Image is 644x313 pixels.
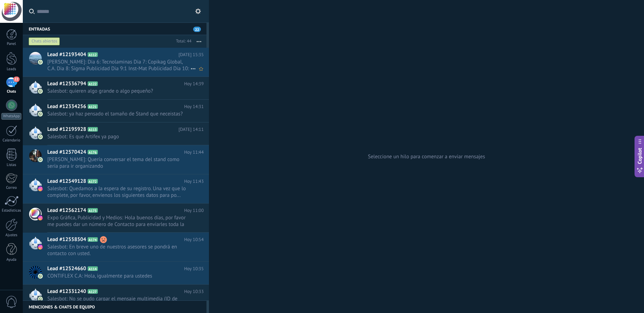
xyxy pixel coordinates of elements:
span: A176 [88,150,98,154]
img: com.amocrm.amocrmwa.svg [38,60,43,65]
div: Menciones & Chats de equipo [23,300,206,313]
div: Entradas [23,22,206,35]
span: Lead #12558504 [47,236,86,243]
span: Salesbot: Es que Artifex ya pago [47,133,190,140]
span: Salesbot: En breve uno de nuestros asesores se pondrá en contacto con usted. [47,244,190,257]
a: Lead #12562174 A175 Hoy 11:00 Expo Gráfica, Publicidad y Medios: Hola buenos días, por favor me p... [23,204,209,232]
span: A174 [88,237,98,242]
div: WhatsApp [1,113,21,120]
span: Salesbot: Quedamos a la espera de su registro. Una vez que lo complete, por favor, envíenos los s... [47,185,190,199]
img: instagram.svg [38,245,43,249]
span: Hoy 11:00 [184,207,204,214]
span: A112 [88,52,98,57]
div: Leads [1,67,22,72]
div: Chats abiertos [29,37,60,46]
span: [DATE] 14:11 [178,126,204,133]
span: Lead #12524660 [47,265,86,272]
span: Hoy 14:39 [184,80,204,87]
img: instagram.svg [38,186,43,191]
span: A172 [88,179,98,184]
span: [PERSON_NAME]: Quería conversar el tema del stand como sería para ir organizando [47,156,190,169]
img: com.amocrm.amocrmwa.svg [38,297,43,301]
span: A122 [88,81,98,86]
img: com.amocrm.amocrmwa.svg [38,89,43,94]
div: Chats [1,89,22,94]
a: Lead #12536794 A122 Hoy 14:39 Salesbot: quieren algo grande o algo pequeño? [23,77,209,99]
span: A127 [88,289,98,294]
div: Listas [1,163,22,167]
span: Lead #12562174 [47,207,86,214]
span: Salesbot: ya haz pensado el tamaño de Stand que neceistas? [47,111,190,117]
img: com.amocrm.amocrmwa.svg [38,112,43,116]
span: Lead #12193404 [47,51,86,58]
a: Lead #12195928 A113 [DATE] 14:11 Salesbot: Es que Artifex ya pago [23,122,209,145]
img: com.amocrm.amocrmwa.svg [38,157,43,162]
span: Lead #12331240 [47,288,86,295]
span: Hoy 10:54 [184,236,204,243]
a: Lead #12558504 A174 Hoy 10:54 Salesbot: En breve uno de nuestros asesores se pondrá en contacto c... [23,233,209,261]
div: Panel [1,42,22,46]
a: Lead #12570424 A176 Hoy 11:44 [PERSON_NAME]: Quería conversar el tema del stand como sería para i... [23,145,209,174]
span: Lead #12570424 [47,149,86,156]
span: A114 [88,266,98,271]
span: Hoy 10:33 [184,288,204,295]
div: Total: 44 [173,38,191,45]
span: Lead #12549128 [47,178,86,185]
span: [DATE] 15:35 [178,51,204,58]
div: Ajustes [1,233,22,238]
span: A175 [88,208,98,213]
img: com.amocrm.amocrmwa.svg [38,274,43,279]
span: Hoy 11:44 [184,149,204,156]
span: Hoy 11:43 [184,178,204,185]
span: Expo Gráfica, Publicidad y Medios: Hola buenos días, por favor me puedes dar un número de Contact... [47,214,190,228]
span: 22 [193,27,201,32]
div: Estadísticas [1,208,22,213]
img: com.amocrm.amocrmwa.svg [38,134,43,139]
span: Copilot [636,148,643,164]
span: Hoy 14:31 [184,103,204,110]
div: Ayuda [1,258,22,262]
span: CONTIFLEX C.A: Hola, igualmente para ustedes [47,273,190,279]
a: Lead #12334256 A121 Hoy 14:31 Salesbot: ya haz pensado el tamaño de Stand que neceistas? [23,100,209,122]
span: Salesbot: No se pudo cargar el mensaje multimedia (ID de mensaje: 3EB0F883BDEBB3B9A4566D). Por fa... [47,295,190,309]
span: A113 [88,127,98,132]
span: Lead #12536794 [47,80,86,87]
span: [PERSON_NAME]: Dia 6: Tecnolaminas Dia 7: Copikag Global, C.A. Dia 8: Sigma Publicidad Dia 9:1 In... [47,59,190,72]
span: Hoy 10:35 [184,265,204,272]
a: Lead #12524660 A114 Hoy 10:35 CONTIFLEX C.A: Hola, igualmente para ustedes [23,262,209,284]
div: Correo [1,186,22,190]
a: Lead #12193404 A112 [DATE] 15:35 [PERSON_NAME]: Dia 6: Tecnolaminas Dia 7: Copikag Global, C.A. D... [23,48,209,76]
div: Calendario [1,138,22,143]
span: 22 [13,76,19,82]
span: Lead #12195928 [47,126,86,133]
a: Lead #12549128 A172 Hoy 11:43 Salesbot: Quedamos a la espera de su registro. Una vez que lo compl... [23,174,209,203]
img: instagram.svg [38,215,43,220]
span: Lead #12334256 [47,103,86,110]
span: A121 [88,104,98,109]
span: Salesbot: quieren algo grande o algo pequeño? [47,88,190,94]
button: Más [191,35,206,48]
